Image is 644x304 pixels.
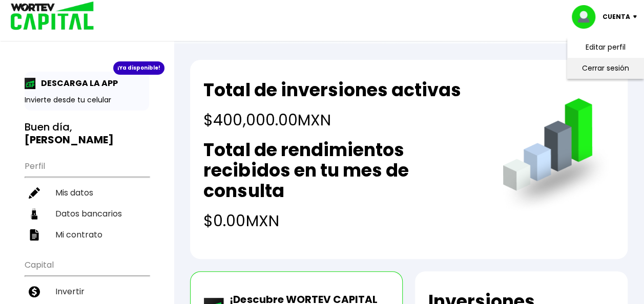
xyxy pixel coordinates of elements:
a: Mi contrato [25,224,149,245]
img: grafica.516fef24.png [498,98,614,214]
h3: Buen día, [25,121,149,146]
img: editar-icon.952d3147.svg [29,187,40,199]
ul: Perfil [25,155,149,245]
p: Invierte desde tu celular [25,95,149,105]
h4: $400,000.00 MXN [203,108,461,132]
img: invertir-icon.b3b967d7.svg [29,286,40,297]
h2: Total de inversiones activas [203,80,461,100]
b: [PERSON_NAME] [25,133,114,147]
img: contrato-icon.f2db500c.svg [29,229,40,241]
img: icon-down [630,15,644,18]
h2: Total de rendimientos recibidos en tu mes de consulta [203,140,482,201]
h4: $0.00 MXN [203,209,482,232]
img: datos-icon.10cf9172.svg [29,208,40,220]
a: Mis datos [25,182,149,203]
a: Editar perfil [586,42,626,53]
div: ¡Ya disponible! [113,61,164,75]
a: Invertir [25,281,149,302]
img: profile-image [572,5,603,29]
p: DESCARGA LA APP [36,77,118,90]
a: Datos bancarios [25,203,149,224]
img: app-icon [25,78,36,89]
p: Cuenta [603,9,630,25]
